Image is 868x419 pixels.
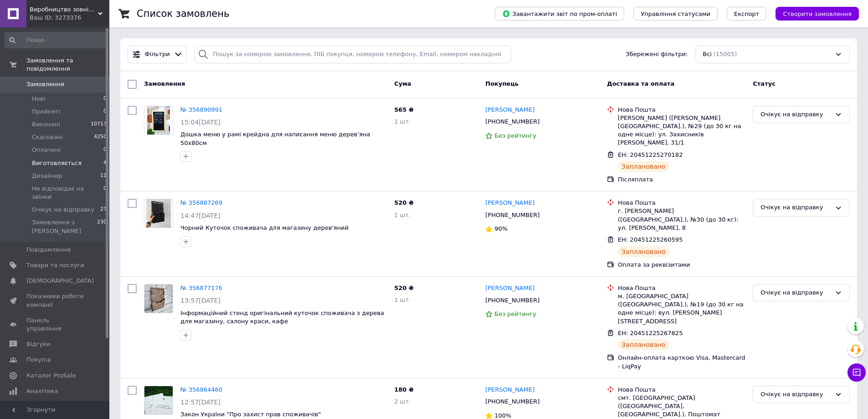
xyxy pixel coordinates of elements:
div: г. [PERSON_NAME] ([GEOGRAPHIC_DATA].), №30 (до 30 кг): ул. [PERSON_NAME], 8 [618,207,745,232]
button: Експорт [727,7,767,21]
button: Завантажити звіт по пром-оплаті [495,7,624,21]
a: [PERSON_NAME] [485,106,534,114]
span: 1 шт. [394,118,411,125]
span: 230 [97,218,107,235]
a: Фото товару [144,199,173,228]
div: Нова Пошта [618,386,745,394]
span: 13:57[DATE] [180,297,221,304]
input: Пошук за номером замовлення, ПІБ покупця, номером телефону, Email, номером накладної [194,46,511,63]
a: № 356890991 [180,106,222,113]
input: Пошук [5,32,108,48]
span: Виробництво зовнішньої реклами і не тільки [30,5,98,14]
span: Створити замовлення [783,10,852,17]
span: Покупці [26,356,51,364]
a: Інформаційний стенд оригінальний куточок споживача з дерева для магазину, салону краси, кафе [180,310,384,325]
span: Скасовані [32,133,63,141]
a: [PERSON_NAME] [485,386,534,394]
span: Очікує на відправку [32,206,94,214]
span: 27 [100,206,107,214]
div: [PHONE_NUMBER] [483,209,541,221]
span: 0 [103,108,107,116]
div: Нова Пошта [618,106,745,114]
div: Заплановано [618,161,669,172]
div: [PHONE_NUMBER] [483,396,541,408]
div: Очікує на відправку [760,110,831,119]
img: Фото товару [146,199,171,228]
a: Дошка меню у рамі крейдна для написання меню дерев’яна 50x80см [180,131,370,146]
div: Онлайн-оплата карткою Visa, Mastercard - LiqPay [618,354,745,370]
div: Ваш ID: 3273376 [30,14,109,22]
span: 14:47[DATE] [180,212,221,219]
span: 10713 [91,120,107,129]
span: Показники роботи компанії [26,292,84,309]
img: Фото товару [144,285,172,313]
span: Завантажити звіт по пром-оплаті [502,10,617,18]
span: 90% [494,225,508,232]
span: 4 [103,159,107,167]
a: Створити замовлення [766,10,859,17]
span: 4250 [94,133,107,141]
span: 15:04[DATE] [180,119,221,126]
span: 520 ₴ [394,285,414,291]
span: Всі [703,50,712,59]
img: Фото товару [144,386,173,414]
span: [DEMOGRAPHIC_DATA] [26,277,94,285]
a: Фото товару [144,106,173,135]
span: Замовлення та повідомлення [26,57,109,73]
span: 1 шт. [394,296,411,303]
span: Замовлення з [PERSON_NAME] [32,218,97,235]
span: Доставка та оплата [607,80,674,87]
span: 0 [103,146,107,154]
span: Аналітика [26,387,58,395]
a: Фото товару [144,386,173,415]
div: [PERSON_NAME] ([PERSON_NAME][GEOGRAPHIC_DATA].), №29 (до 30 кг на одне місце): ул. Захисників [PE... [618,114,745,147]
a: Чорний Куточок споживача для магазину дерев'яний [180,224,349,231]
span: Товари та послуги [26,261,84,269]
span: 520 ₴ [394,199,414,206]
a: [PERSON_NAME] [485,284,534,293]
div: Нова Пошта [618,199,745,207]
span: Нові [32,95,45,103]
span: Прийняті [32,108,60,116]
img: Фото товару [147,106,170,134]
span: Без рейтингу [494,132,536,139]
div: Нова Пошта [618,284,745,292]
a: Фото товару [144,284,173,313]
button: Створити замовлення [776,7,859,21]
span: 0 [103,185,107,201]
button: Управління статусами [633,7,718,21]
span: ЕН: 20451225267825 [618,330,683,336]
span: 0 [103,95,107,103]
a: [PERSON_NAME] [485,199,534,207]
span: Виготовляється [32,159,82,167]
a: № 356887269 [180,199,222,206]
div: Заплановано [618,339,669,350]
div: Очікує на відправку [760,390,831,399]
span: ЕН: 20451225260595 [618,236,683,243]
span: Дизайнер [32,172,62,180]
div: Очікує на відправку [760,203,831,212]
a: № 356877176 [180,285,222,291]
span: Замовлення [26,80,64,88]
span: Експорт [734,10,760,17]
span: 100% [494,412,511,419]
div: [PHONE_NUMBER] [483,116,541,128]
span: Відгуки [26,340,50,348]
div: Післяплата [618,176,745,184]
a: № 356864460 [180,386,222,393]
a: Закон України "Про захист прав споживачів" [180,411,321,418]
span: Не відповідає на звінки [32,185,103,201]
span: Управління статусами [641,10,710,17]
span: Cума [394,80,411,87]
span: 565 ₴ [394,106,414,113]
div: Очікує на відправку [760,288,831,298]
span: 12:57[DATE] [180,398,221,406]
span: 11 [100,172,107,180]
span: ЕН: 20451225270182 [618,151,683,158]
button: Чат з покупцем [847,363,866,382]
span: Замовлення [144,80,185,87]
span: 180 ₴ [394,386,414,393]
